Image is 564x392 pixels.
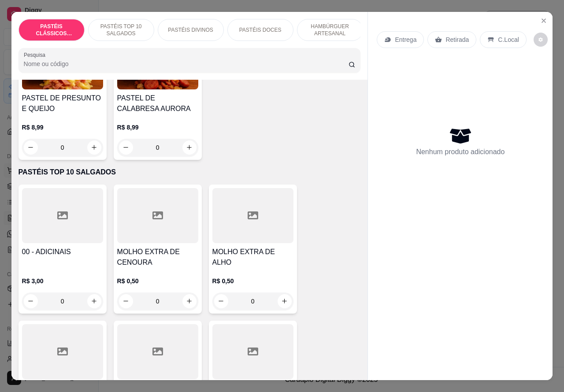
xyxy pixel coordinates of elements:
[278,294,292,308] button: increase-product-quantity
[22,93,103,114] h4: PASTEL DE PRESUNTO E QUEIJO
[22,123,103,132] p: R$ 8,99
[212,247,293,268] h4: MOLHO EXTRA DE ALHO
[24,294,38,308] button: decrease-product-quantity
[537,14,551,28] button: Close
[168,26,213,33] p: PASTÉIS DIVINOS
[117,247,198,268] h4: MOLHO EXTRA DE CENOURA
[24,141,38,155] button: decrease-product-quantity
[19,167,361,178] p: PASTÉIS TOP 10 SALGADOS
[395,35,416,44] p: Entrega
[239,26,282,33] p: PASTÉIS DOCES
[119,294,133,308] button: decrease-product-quantity
[22,247,103,257] h4: 00 - ADICINAIS
[117,93,198,114] h4: PASTEL DE CALABRESA AURORA
[212,277,293,285] p: R$ 0,50
[22,277,103,285] p: R$ 3,00
[445,35,469,44] p: Retirada
[24,59,349,68] input: Pesquisa
[534,33,548,47] button: decrease-product-quantity
[182,141,197,155] button: increase-product-quantity
[304,23,356,37] p: HAMBÚRGUER ARTESANAL
[214,294,228,308] button: decrease-product-quantity
[117,123,198,132] p: R$ 8,99
[24,51,48,59] label: Pesquisa
[498,35,519,44] p: C.Local
[96,23,147,37] p: PASTÉIS TOP 10 SALGADOS
[117,277,198,285] p: R$ 0,50
[26,23,77,37] p: PASTÉIS CLÁSSICOS SALGADOS
[119,141,133,155] button: decrease-product-quantity
[416,147,505,157] p: Nenhum produto adicionado
[182,294,197,308] button: increase-product-quantity
[87,141,101,155] button: increase-product-quantity
[87,294,101,308] button: increase-product-quantity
